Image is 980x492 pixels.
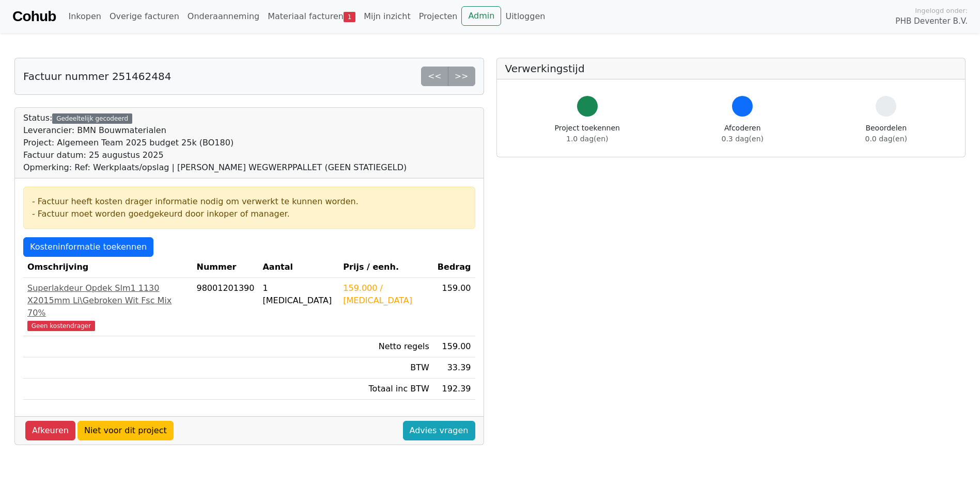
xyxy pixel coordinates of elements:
[915,6,968,15] span: Ingelogd onder:
[433,336,475,357] td: 159.00
[501,6,549,27] a: Uitloggen
[23,70,171,83] h5: Factuur nummer 251462484
[23,112,407,174] div: Status:
[27,282,189,332] a: Superlakdeur Opdek Slm1 1130 X2015mm Li\Gebroken Wit Fsc Mix 70%Geen kostendrager
[433,357,475,379] td: 33.39
[339,257,433,278] th: Prijs / eenh.
[27,282,189,319] div: Superlakdeur Opdek Slm1 1130 X2015mm Li\Gebroken Wit Fsc Mix 70%
[433,379,475,400] td: 192.39
[433,278,475,336] td: 159.00
[722,135,764,143] span: 0.3 dag(en)
[23,137,407,149] div: Project: Algemeen Team 2025 budget 25k (BO180)
[865,123,907,144] div: Beoordelen
[566,135,608,143] span: 1.0 dag(en)
[262,282,335,307] div: 1 [MEDICAL_DATA]
[52,113,132,124] div: Gedeeltelijk gecodeerd
[403,421,475,440] a: Advies vragen
[505,62,957,75] h5: Verwerkingstijd
[555,123,620,144] div: Project toekennen
[461,6,501,26] a: Admin
[23,257,193,278] th: Omschrijving
[27,321,95,331] span: Geen kostendrager
[32,195,466,208] div: - Factuur heeft kosten drager informatie nodig om verwerkt te kunnen worden.
[339,379,433,400] td: Totaal inc BTW
[193,257,259,278] th: Nummer
[339,336,433,357] td: Netto regels
[32,208,466,220] div: - Factuur moet worden goedgekeurd door inkoper of manager.
[12,4,56,29] a: Cohub
[77,421,174,440] a: Niet voor dit project
[64,6,105,27] a: Inkopen
[415,6,462,27] a: Projecten
[183,6,263,27] a: Onderaanneming
[344,12,355,22] span: 1
[25,421,75,440] a: Afkeuren
[23,149,407,161] div: Factuur datum: 25 augustus 2025
[722,123,764,144] div: Afcoderen
[263,6,360,27] a: Materiaal facturen1
[433,257,475,278] th: Bedrag
[343,282,429,307] div: 159.000 / [MEDICAL_DATA]
[360,6,415,27] a: Mijn inzicht
[23,237,153,257] a: Kosteninformatie toekennen
[339,357,433,379] td: BTW
[23,124,407,137] div: Leverancier: BMN Bouwmaterialen
[865,135,907,143] span: 0.0 dag(en)
[258,257,339,278] th: Aantal
[193,278,259,336] td: 98001201390
[105,6,183,27] a: Overige facturen
[895,15,968,27] span: PHB Deventer B.V.
[23,161,407,174] div: Opmerking: Ref: Werkplaats/opslag | [PERSON_NAME] WEGWERPPALLET (GEEN STATIEGELD)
